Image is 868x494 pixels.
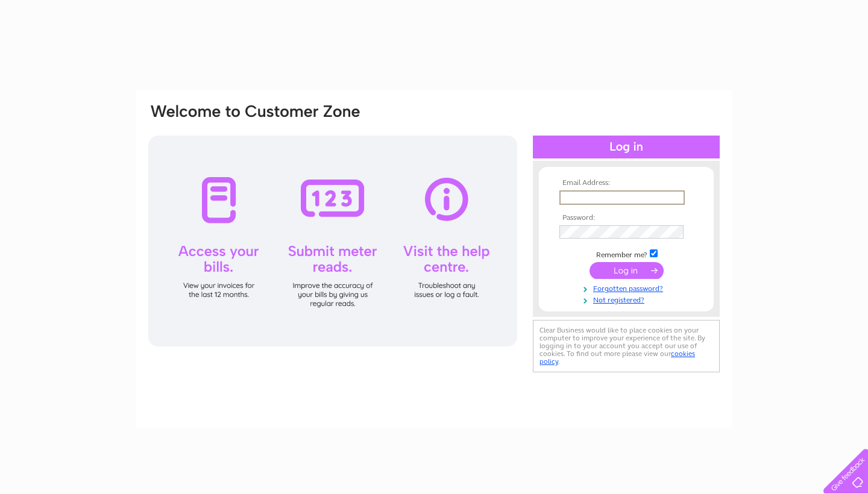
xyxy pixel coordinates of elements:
[559,282,696,293] a: Forgotten password?
[539,349,695,366] a: cookies policy
[556,248,696,260] td: Remember me?
[556,214,696,222] th: Password:
[559,293,696,305] a: Not registered?
[590,262,664,279] input: Submit
[533,320,720,372] div: Clear Business would like to place cookies on your computer to improve your experience of the sit...
[556,179,696,187] th: Email Address:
